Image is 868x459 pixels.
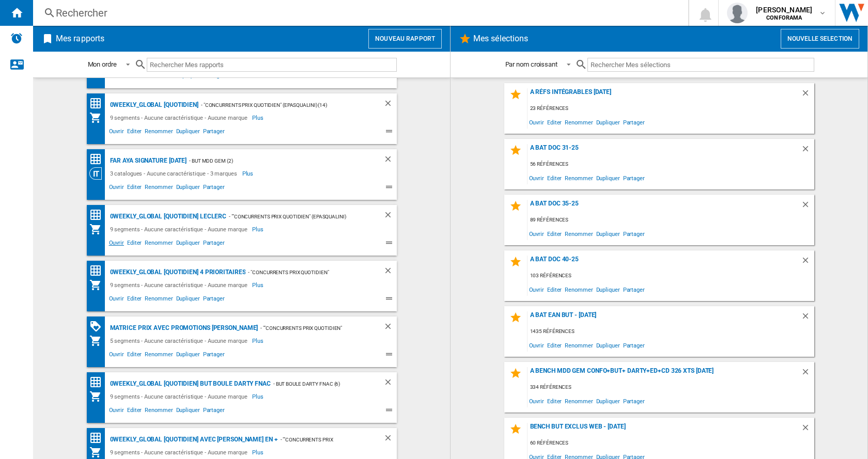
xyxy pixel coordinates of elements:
div: - ""Concurrents prix quotidien" (epasqualini) Avec [PERSON_NAME] vs RUE DU COMMERCEen +" (14) [226,210,362,223]
span: Plus [252,446,265,458]
span: Renommer [143,294,174,306]
div: Matrice des prix [89,376,107,389]
span: Plus [252,279,265,291]
span: Dupliquer [175,238,202,250]
div: 3 catalogues - Aucune caractéristique - 3 marques [107,167,242,180]
div: Mon assortiment [89,279,107,291]
span: Editer [126,350,143,362]
div: A BAT EAN But - [DATE] [528,311,801,325]
div: Matrice des prix [89,432,107,445]
h2: Mes sélections [471,29,530,49]
span: Renommer [143,238,174,250]
div: 60 références [528,437,814,450]
span: Dupliquer [595,394,622,408]
span: Renommer [143,182,174,195]
div: 103 références [528,270,814,282]
div: A BAT Doc 35-25 [528,200,801,214]
input: Rechercher Mes rapports [147,58,397,72]
div: Rechercher [56,6,661,20]
span: Ouvrir [528,394,546,408]
div: 1435 références [528,325,814,338]
span: Ouvrir [107,294,126,306]
div: A Réfs Intégrables [DATE] [528,88,801,102]
span: Partager [202,182,226,195]
div: 0Weekly_GLOBAL [QUOTIDIEN] [107,99,198,112]
div: Supprimer [801,367,814,381]
span: Dupliquer [595,115,622,129]
span: Ouvrir [107,238,126,250]
span: Editer [126,294,143,306]
div: A BAT Doc 31-25 [528,144,801,158]
span: Dupliquer [175,294,202,306]
div: FAR AYA SIGNATURE [DATE] [107,154,187,167]
span: Editer [126,126,143,139]
span: Renommer [563,227,594,241]
span: Editer [546,394,563,408]
div: Supprimer [801,88,814,102]
div: 89 références [528,214,814,227]
div: 9 segments - Aucune caractéristique - Aucune marque [107,279,253,291]
div: Supprimer [801,256,814,270]
div: Matrice PROMOTIONS [89,320,107,333]
span: Editer [546,171,563,185]
span: Ouvrir [107,350,126,362]
div: Mon assortiment [89,112,107,124]
div: Supprimer [801,423,814,437]
span: Dupliquer [175,350,202,362]
div: Matrice Prix avec Promotions [PERSON_NAME] [107,322,258,335]
span: Renommer [563,171,594,185]
div: A Bench MDD GEM CONFO+BUT+ DARTY+ED+CD 326 xts [DATE] [528,367,801,381]
div: Matrice des prix [89,209,107,221]
span: Renommer [563,394,594,408]
div: Mon assortiment [89,446,107,458]
span: Plus [252,335,265,347]
span: Renommer [563,115,594,129]
span: Dupliquer [175,126,202,139]
div: - BUT BOULE DARTY FNAC (6) [271,377,363,390]
div: Supprimer [383,154,397,167]
div: - "Concurrents prix quotidien" (epasqualini) (14) [198,99,363,112]
div: 9 segments - Aucune caractéristique - Aucune marque [107,446,253,458]
div: A BAT Doc 40-25 [528,256,801,270]
span: Partager [202,238,226,250]
div: 9 segments - Aucune caractéristique - Aucune marque [107,112,253,124]
div: Mon assortiment [89,390,107,403]
span: Dupliquer [595,338,622,352]
span: Ouvrir [528,115,546,129]
img: alerts-logo.svg [10,32,23,44]
div: 0Weekly_GLOBAL [QUOTIDIEN] LECLERC [107,210,227,223]
span: Partager [622,338,646,352]
span: Renommer [143,350,174,362]
span: Dupliquer [595,282,622,296]
div: 0Weekly_GLOBAL [QUOTIDIEN] avec [PERSON_NAME] en + [107,433,278,446]
span: Ouvrir [528,282,546,296]
span: Partager [622,171,646,185]
span: Ouvrir [107,405,126,418]
span: Renommer [143,126,174,139]
span: Partager [202,294,226,306]
span: Partager [202,126,226,139]
span: Dupliquer [595,171,622,185]
button: Nouvelle selection [781,29,859,49]
div: Supprimer [383,322,397,335]
div: 5 segments - Aucune caractéristique - Aucune marque [107,335,253,347]
div: Bench BUT Exclus web - [DATE] [528,423,801,437]
div: 9 segments - Aucune caractéristique - Aucune marque [107,390,253,403]
span: Partager [202,350,226,362]
div: 9 segments - Aucune caractéristique - Aucune marque [107,223,253,235]
div: Supprimer [801,144,814,158]
div: Mon assortiment [89,223,107,235]
span: Renommer [143,405,174,418]
button: Nouveau rapport [368,29,442,49]
span: Partager [622,394,646,408]
span: Dupliquer [595,227,622,241]
span: Partager [202,405,226,418]
span: Editer [546,282,563,296]
span: Dupliquer [175,405,202,418]
div: Supprimer [383,433,397,446]
span: Plus [252,223,265,235]
div: - BUT MDD GEM (2) [187,154,362,167]
input: Rechercher Mes sélections [587,58,814,72]
span: Dupliquer [175,182,202,195]
div: Mon assortiment [89,335,107,347]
